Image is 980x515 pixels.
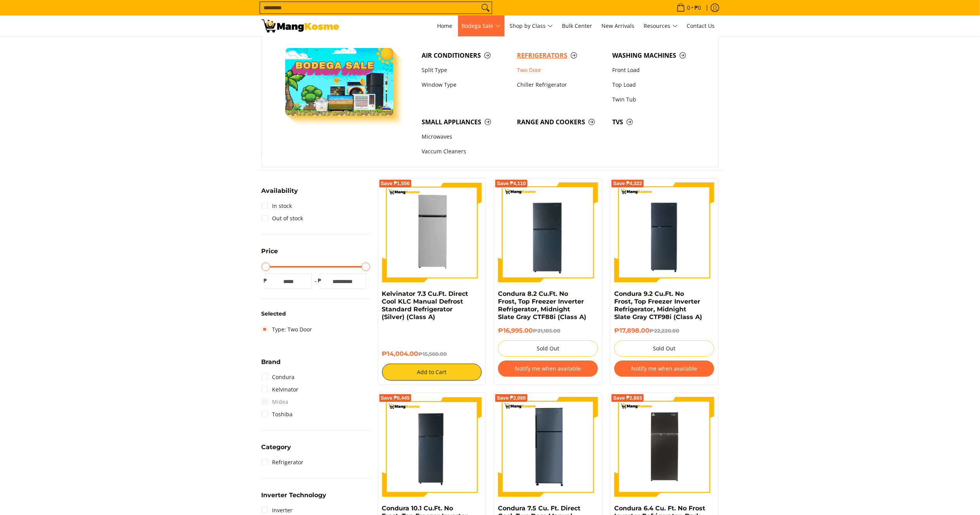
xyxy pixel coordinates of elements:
[382,182,482,282] img: Kelvinator 7.3 Cu.Ft. Direct Cool KLC Manual Defrost Standard Refrigerator (Silver) (Class A)
[608,63,704,77] a: Front Load
[644,21,678,31] span: Resources
[497,396,526,400] span: Save ₱2,080
[285,48,394,116] img: Bodega Sale
[614,340,714,357] button: Sold Out
[497,181,526,186] span: Save ₱4,110
[608,77,704,92] a: Top Load
[513,115,608,129] a: Range and Cookers
[612,51,700,60] span: Washing Machines
[262,200,292,212] a: In stock
[437,22,453,29] span: Home
[517,117,605,127] span: Range and Cookers
[434,15,456,36] a: Home
[262,248,278,254] span: Price
[614,290,702,321] a: Condura 9.2 Cu.Ft. No Frost, Top Freezer Inverter Refrigerator, Midnight Slate Gray CTF98i (Class A)
[381,396,410,400] span: Save ₱6,445
[262,212,303,225] a: Out of stock
[608,115,704,129] a: TVs
[513,48,608,63] a: Refrigerators
[418,63,513,77] a: Split Type
[418,130,513,144] a: Microwaves
[513,77,608,92] a: Chiller Refrigerator
[262,444,291,456] summary: Open
[381,181,410,186] span: Save ₱1,556
[262,323,312,336] a: Type: Two Door
[262,396,289,408] span: Midea
[419,351,447,357] del: ₱15,560.00
[262,188,298,194] span: Availability
[458,15,505,36] a: Bodega Sale
[498,340,598,357] button: Sold Out
[649,328,679,334] del: ₱22,220.00
[513,63,608,77] a: Two Door
[262,492,327,498] span: Inverter Technology
[498,327,598,335] h6: ₱16,995.00
[614,360,714,377] button: Notify me when available
[498,182,598,282] img: Condura 8.2 Cu.Ft. No Frost, Top Freezer Inverter Refrigerator, Midnight Slate Gray CTF88i (Class A)
[498,397,598,497] img: condura-direct-cool-7.5-cubic-feet-2-door-manual-defrost-inverter-ref-iron-gray-full-view-mang-kosme
[262,359,281,365] span: Brand
[462,21,501,31] span: Bodega Sale
[422,117,509,127] span: Small Appliances
[382,290,468,321] a: Kelvinator 7.3 Cu.Ft. Direct Cool KLC Manual Defrost Standard Refrigerator (Silver) (Class A)
[608,92,704,107] a: Twin Tub
[498,360,598,377] button: Notify me when available
[687,22,715,29] span: Contact Us
[608,48,704,63] a: Washing Machines
[262,311,370,318] h6: Selected
[640,15,682,36] a: Resources
[614,327,714,335] h6: ₱17,898.00
[262,188,298,200] summary: Open
[614,397,714,497] img: Condura 6.4 Cu. Ft. No Frost Inverter Refrigerator, Dark Inox, CNF198i (Class A)
[613,396,642,400] span: Save ₱2,883
[382,350,482,358] h6: ₱14,004.00
[498,290,586,321] a: Condura 8.2 Cu.Ft. No Frost, Top Freezer Inverter Refrigerator, Midnight Slate Gray CTF88i (Class A)
[262,492,327,504] summary: Open
[262,444,291,450] span: Category
[479,2,492,14] button: Search
[418,144,513,159] a: Vaccum Cleaners
[562,22,592,29] span: Bulk Center
[262,371,295,383] a: Condura
[686,5,692,10] span: 0
[510,21,553,31] span: Shop by Class
[262,456,304,469] a: Refrigerator
[262,408,293,421] a: Toshiba
[262,359,281,371] summary: Open
[262,383,299,396] a: Kelvinator
[422,51,509,60] span: Air Conditioners
[614,182,714,282] img: Condura 9.2 Cu.Ft. No Frost, Top Freezer Inverter Refrigerator, Midnight Slate Gray CTF98i (Class A)
[598,15,639,36] a: New Arrivals
[418,115,513,129] a: Small Appliances
[262,19,339,33] img: Bodega Sale Refrigerator l Mang Kosme: Home Appliances Warehouse Sale Two Door
[612,117,700,127] span: TVs
[418,48,513,63] a: Air Conditioners
[694,5,703,10] span: ₱0
[262,277,269,285] span: ₱
[382,364,482,381] button: Add to Cart
[674,3,704,12] span: •
[558,15,596,36] a: Bulk Center
[517,51,605,60] span: Refrigerators
[316,277,324,285] span: ₱
[533,328,560,334] del: ₱21,105.00
[683,15,719,36] a: Contact Us
[602,22,635,29] span: New Arrivals
[506,15,557,36] a: Shop by Class
[418,77,513,92] a: Window Type
[382,397,482,497] img: Condura 10.1 Cu.Ft. No Frost, Top Freezer Inverter Refrigerator, Midnight Slate Gray CTF107i (Cla...
[262,248,278,260] summary: Open
[613,181,642,186] span: Save ₱4,322
[347,15,719,36] nav: Main Menu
